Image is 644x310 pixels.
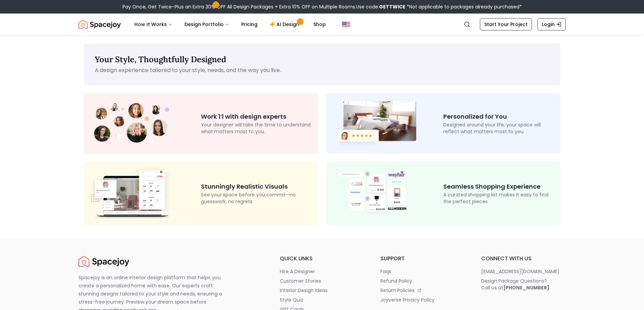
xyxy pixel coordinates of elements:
a: Pricing [236,18,263,31]
span: *Not applicable to packages already purchased* [405,3,522,10]
a: Spacejoy [79,255,129,268]
a: customer stories [280,278,364,284]
p: Personalized for You [443,112,555,121]
p: refund policy [380,278,412,284]
img: Spacejoy Logo [79,255,129,268]
div: Design Package Questions? Call us at [481,278,549,291]
img: Room Design [332,99,416,148]
p: joyverse privacy policy [380,296,435,303]
div: Pay Once, Get Twice-Plus an Extra 30% OFF All Design Packages + Extra 10% OFF on Multiple Rooms. [123,3,522,10]
a: [EMAIL_ADDRESS][DOMAIN_NAME] [481,268,566,275]
nav: Main [129,18,331,31]
a: Start Your Project [480,18,532,30]
p: Work 1:1 with design experts [201,112,313,121]
p: Stunningly Realistic Visuals [201,182,313,191]
h6: connect with us [481,255,566,263]
h6: support [380,255,465,263]
a: Login [537,18,566,30]
a: Design Package Questions?Call us at[PHONE_NUMBER] [481,278,566,291]
img: Shop Design [332,169,416,217]
span: Use code: [356,3,405,10]
a: hire a designer [280,268,364,275]
p: interior design ideas [280,287,328,294]
p: A curated shopping list makes it easy to find the perfect pieces [443,191,555,205]
a: Shop [308,18,331,31]
a: joyverse privacy policy [380,296,465,303]
a: interior design ideas [280,287,364,294]
button: How It Works [129,18,178,31]
h6: quick links [280,255,364,263]
a: AI Design [264,18,307,31]
a: faqs [380,268,465,275]
p: A design experience tailored to your style, needs, and the way you live. [95,66,550,74]
a: style quiz [280,296,364,303]
p: style quiz [280,296,303,303]
b: GETTWICE [379,3,405,10]
a: refund policy [380,278,465,284]
img: Spacejoy Logo [79,18,121,31]
b: [PHONE_NUMBER] [503,284,549,291]
img: United States [342,20,350,28]
p: Designed around your life, your space will reflect what matters most to you [443,121,555,135]
p: [EMAIL_ADDRESS][DOMAIN_NAME] [481,268,559,275]
p: return policies [380,287,415,294]
img: 3D Design [89,167,174,219]
p: Seamless Shopping Experience [443,182,555,191]
a: Spacejoy [79,18,121,31]
nav: Global [79,14,566,35]
p: Your designer will take the time to understand what matters most to you. [201,121,313,135]
p: Your Style, Thoughtfully Designed [95,54,550,65]
img: Design Experts [89,100,174,147]
p: See your space before you commit—no guesswork, no regrets [201,191,313,205]
p: faqs [380,268,391,275]
button: Design Portfolio [179,18,235,31]
p: customer stories [280,278,321,284]
a: return policies [380,287,465,294]
p: hire a designer [280,268,315,275]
